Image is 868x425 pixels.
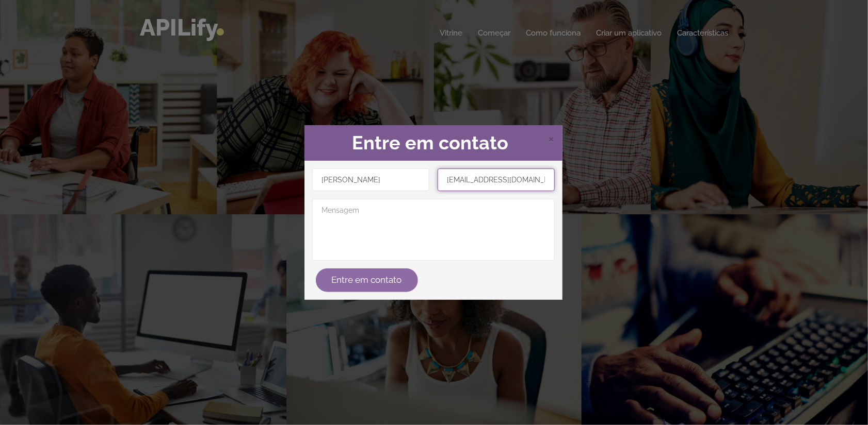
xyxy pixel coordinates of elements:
[549,130,555,146] span: ×
[316,268,418,292] button: Entre em contato
[438,168,555,191] input: Email
[312,133,555,154] h2: Entre em contato
[312,168,429,191] input: Nome
[549,132,555,145] span: Fechar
